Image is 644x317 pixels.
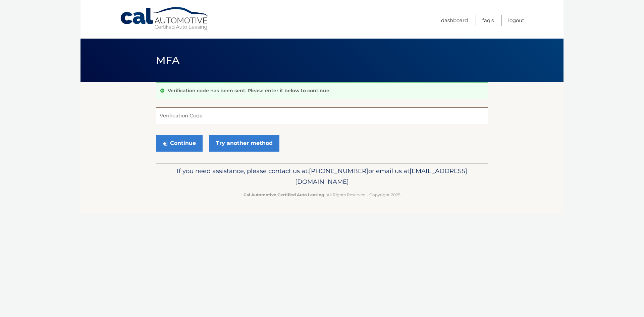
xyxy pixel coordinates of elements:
span: MFA [156,54,179,66]
p: - All Rights Reserved - Copyright 2025 [160,191,484,198]
input: Verification Code [156,107,488,124]
span: [EMAIL_ADDRESS][DOMAIN_NAME] [295,167,467,186]
p: If you need assistance, please contact us at: or email us at [160,166,484,187]
a: Logout [508,15,524,26]
a: FAQ's [482,15,494,26]
span: [PHONE_NUMBER] [309,167,368,175]
p: Verification code has been sent. Please enter it below to continue. [168,88,330,94]
a: Try another method [209,135,279,152]
strong: Cal Automotive Certified Auto Leasing [244,192,324,197]
a: Dashboard [441,15,468,26]
a: Cal Automotive [120,7,210,31]
button: Continue [156,135,203,152]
